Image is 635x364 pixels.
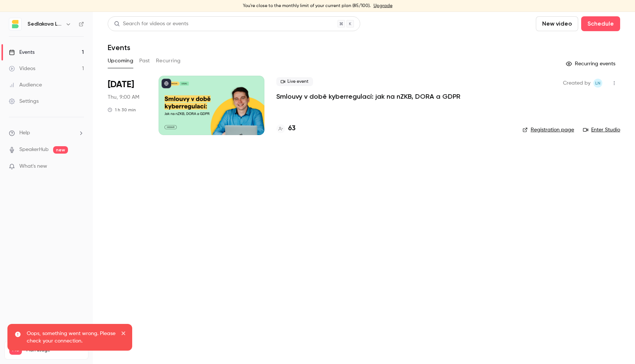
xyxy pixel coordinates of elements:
button: New video [536,16,578,31]
div: Events [9,49,35,56]
button: Schedule [581,16,620,31]
div: Audience [9,81,42,89]
h6: Sedlakova Legal [27,20,62,28]
div: Aug 21 Thu, 9:00 AM (Europe/Prague) [108,76,147,135]
button: close [121,330,126,339]
div: Search for videos or events [114,20,188,28]
span: new [53,146,68,154]
span: Created by [563,79,590,88]
span: [DATE] [108,79,134,91]
li: help-dropdown-opener [9,129,84,137]
h1: Events [108,43,130,52]
h4: 63 [288,124,296,134]
a: Registration page [522,126,574,134]
div: Videos [9,65,35,72]
button: Upcoming [108,55,133,67]
p: Oops, something went wrong. Please check your connection. [27,330,116,345]
a: 63 [276,124,296,134]
a: SpeakerHub [19,146,49,154]
div: 1 h 30 min [108,107,136,113]
a: Smlouvy v době kyberregulací: jak na nZKB, DORA a GDPR [276,92,460,101]
span: What's new [19,163,47,170]
span: Help [19,129,30,137]
button: Recurring events [563,58,620,70]
button: Recurring [156,55,181,67]
div: Settings [9,98,39,105]
span: LN [595,79,600,88]
button: Past [139,55,150,67]
img: Sedlakova Legal [9,18,21,30]
span: Live event [276,77,313,86]
span: Lucie Nováčková [593,79,602,88]
iframe: Noticeable Trigger [75,163,84,170]
a: Upgrade [374,3,393,9]
span: Thu, 9:00 AM [108,94,139,101]
a: Enter Studio [583,126,620,134]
